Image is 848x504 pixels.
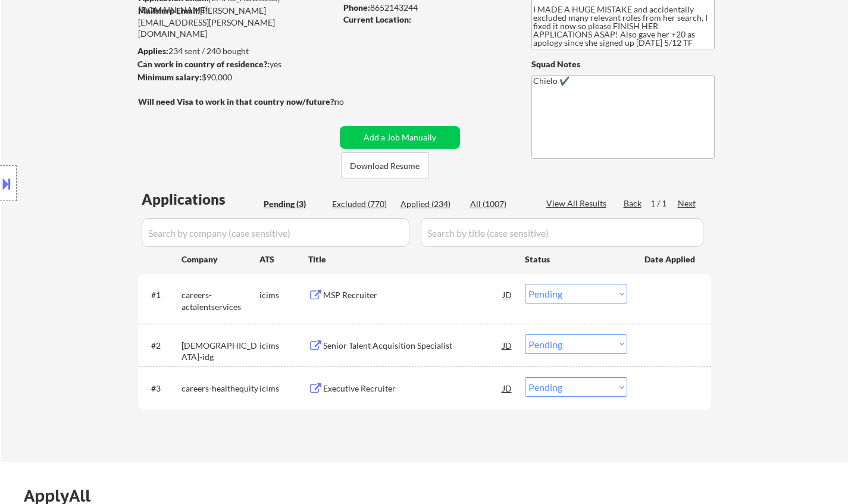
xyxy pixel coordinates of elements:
[182,383,259,395] div: careers-healthequity
[340,126,460,149] button: Add a Job Manually
[341,152,429,179] button: Download Resume
[323,340,503,352] div: Senior Talent Acquisition Specialist
[421,218,703,247] input: Search by title (case sensitive)
[142,218,409,247] input: Search by company (case sensitive)
[308,253,514,265] div: Title
[182,340,259,363] div: [DEMOGRAPHIC_DATA]-idg
[644,253,697,265] div: Date Applied
[182,253,259,265] div: Company
[137,71,336,83] div: $90,000
[259,289,308,301] div: icims
[650,198,678,209] div: 1 / 1
[137,46,168,56] strong: Applies:
[137,72,202,82] strong: Minimum salary:
[151,340,172,352] div: #2
[259,383,308,395] div: icims
[137,45,336,57] div: 234 sent / 240 bought
[546,198,610,209] div: View All Results
[138,5,336,40] div: [PERSON_NAME][EMAIL_ADDRESS][PERSON_NAME][DOMAIN_NAME]
[137,58,332,70] div: yes
[264,198,323,210] div: Pending (3)
[138,96,336,107] strong: Will need Visa to work in that country now/future?:
[323,289,503,301] div: MSP Recruiter
[400,198,460,210] div: Applied (234)
[502,334,514,356] div: JD
[259,340,308,352] div: icims
[678,198,697,209] div: Next
[323,383,503,395] div: Executive Recruiter
[502,284,514,305] div: JD
[137,59,270,69] strong: Can work in country of residence?:
[138,5,200,15] strong: Mailslurp Email:
[343,2,370,12] strong: Phone:
[182,289,259,312] div: careers-actalentservices
[343,2,512,14] div: 8652143244
[332,198,392,210] div: Excluded (770)
[259,253,308,265] div: ATS
[343,14,411,24] strong: Current Location:
[470,198,530,210] div: All (1007)
[151,289,172,301] div: #1
[525,248,627,270] div: Status
[151,383,172,395] div: #3
[502,377,514,399] div: JD
[624,198,643,209] div: Back
[334,96,368,108] div: no
[531,58,715,70] div: Squad Notes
